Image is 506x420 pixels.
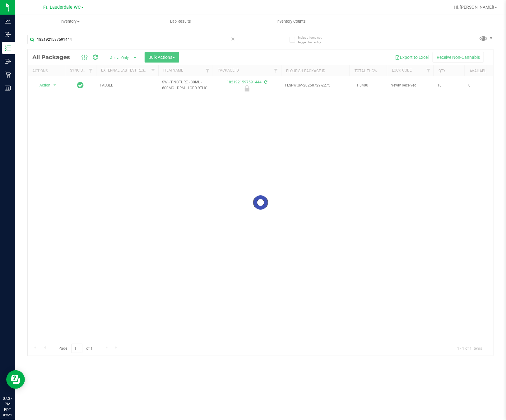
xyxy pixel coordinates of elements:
input: Search Package ID, Item Name, SKU, Lot or Part Number... [27,35,238,44]
span: Hi, [PERSON_NAME]! [454,5,494,10]
inline-svg: Analytics [5,18,11,24]
p: 07:37 PM EDT [3,396,12,413]
iframe: Resource center [6,370,25,389]
inline-svg: Inbound [5,31,11,38]
span: Clear [231,35,235,43]
inline-svg: Retail [5,72,11,78]
span: Lab Results [162,19,199,24]
inline-svg: Inventory [5,45,11,51]
span: Inventory Counts [268,19,314,24]
p: 09/24 [3,413,12,417]
a: Lab Results [125,15,236,28]
span: Ft. Lauderdale WC [43,5,81,10]
a: Inventory Counts [236,15,346,28]
inline-svg: Outbound [5,58,11,64]
a: Inventory [15,15,125,28]
span: Include items not tagged for facility [298,35,329,44]
span: Inventory [15,19,125,24]
inline-svg: Reports [5,85,11,91]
